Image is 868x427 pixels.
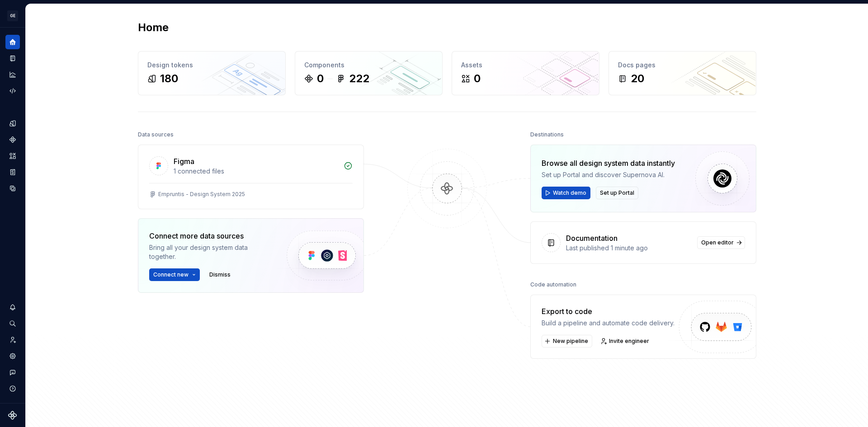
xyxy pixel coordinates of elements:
div: 0 [317,71,324,86]
div: 1 connected files [174,167,338,176]
div: Code automation [530,278,576,291]
a: Storybook stories [5,165,20,179]
a: Home [5,35,20,49]
div: Connect more data sources [149,230,271,241]
div: Browse all design system data instantly [542,158,675,169]
a: Docs pages20 [609,51,756,95]
a: Invite engineer [598,335,653,347]
a: Assets0 [452,51,599,95]
button: Dismiss [205,268,235,281]
div: 180 [160,71,178,86]
div: Components [304,61,433,70]
span: Watch demo [553,189,586,197]
div: GE [7,10,18,21]
span: Set up Portal [600,189,634,197]
button: Watch demo [542,187,590,199]
a: Assets [5,149,20,163]
button: Contact support [5,365,20,380]
div: Export to code [542,306,675,317]
a: Design tokens180 [138,51,286,95]
div: Figma [174,156,194,167]
span: Dismiss [209,271,231,278]
button: New pipeline [542,335,592,347]
button: Set up Portal [596,187,638,199]
a: Components [5,132,20,147]
span: Open editor [701,239,734,246]
button: Search ⌘K [5,316,20,331]
a: Figma1 connected filesEmpruntis - Design System 2025 [138,145,364,209]
div: Design tokens [147,61,276,70]
a: Data sources [5,181,20,196]
div: 20 [631,71,644,86]
a: Components0222 [295,51,443,95]
a: Settings [5,349,20,363]
span: Connect new [153,271,189,278]
div: Destinations [530,128,564,141]
div: Docs pages [618,61,747,70]
div: Bring all your design system data together. [149,243,271,261]
a: Design tokens [5,116,20,131]
h2: Home [138,20,169,35]
div: Last published 1 minute ago [566,244,692,253]
svg: Supernova Logo [8,411,17,420]
div: 222 [349,71,369,86]
a: Code automation [5,84,20,98]
button: GE [2,6,24,25]
a: Open editor [697,236,745,249]
div: Documentation [566,233,618,244]
button: Notifications [5,300,20,314]
a: Invite team [5,333,20,347]
div: Build a pipeline and automate code delivery. [542,319,675,328]
div: 0 [474,71,481,86]
a: Analytics [5,67,20,82]
div: Set up Portal and discover Supernova AI. [542,170,675,179]
span: Invite engineer [609,338,649,345]
div: Empruntis - Design System 2025 [158,191,245,198]
div: Assets [461,61,590,70]
a: Documentation [5,51,20,66]
div: Data sources [138,128,174,141]
button: Connect new [149,268,200,281]
span: New pipeline [553,338,588,345]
